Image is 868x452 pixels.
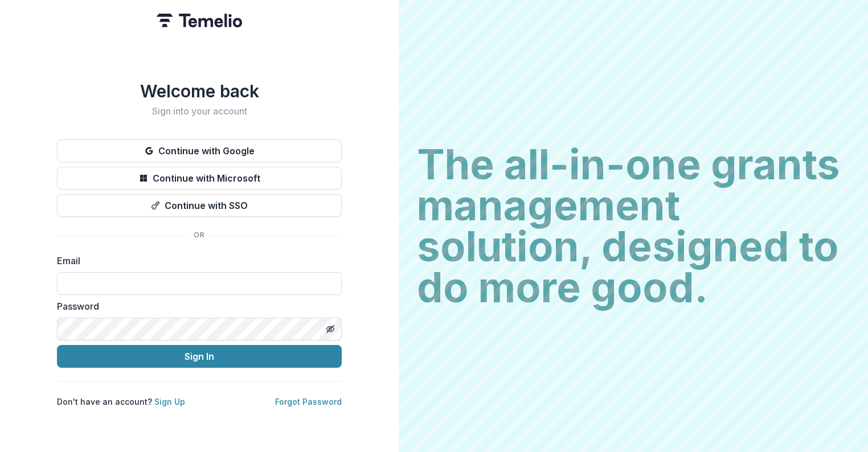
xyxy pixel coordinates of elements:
p: Don't have an account? [57,396,185,408]
label: Password [57,299,335,313]
button: Continue with Microsoft [57,167,342,190]
h2: Sign into your account [57,106,342,117]
h1: Welcome back [57,81,342,101]
button: Sign In [57,345,342,368]
a: Forgot Password [275,397,342,406]
label: Email [57,254,335,268]
img: Temelio [157,14,242,27]
a: Sign Up [154,397,185,406]
button: Continue with Google [57,139,342,162]
button: Continue with SSO [57,194,342,217]
button: Toggle password visibility [321,320,339,338]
